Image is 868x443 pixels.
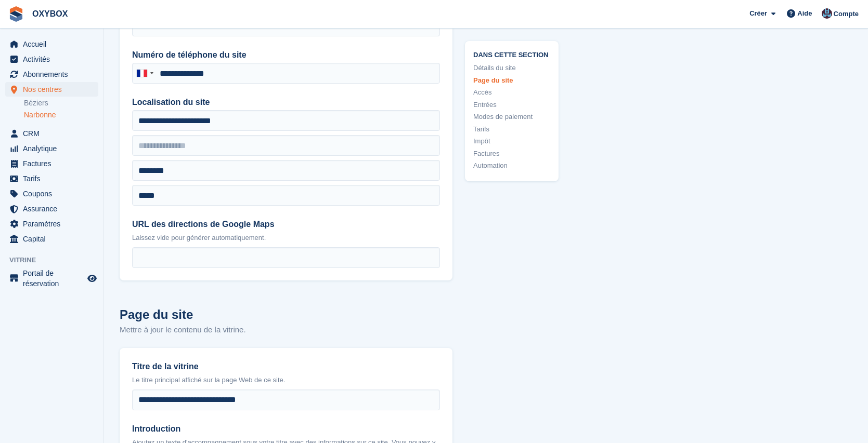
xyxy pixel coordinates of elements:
[133,63,157,83] div: France: +33
[132,96,440,109] label: Localisation du site
[23,141,85,156] span: Analytique
[473,87,550,98] a: Accès
[24,110,98,120] a: Narbonne
[5,171,98,186] a: menu
[5,37,98,51] a: menu
[23,156,85,171] span: Factures
[23,232,85,246] span: Capital
[132,49,440,61] label: Numéro de téléphone du site
[5,52,98,66] a: menu
[132,423,440,435] label: Introduction
[23,186,85,201] span: Coupons
[797,8,812,19] span: Aide
[23,268,85,289] span: Portail de réservation
[473,75,550,85] a: Page du site
[473,160,550,171] a: Automation
[473,63,550,73] a: Détails du site
[473,49,550,59] span: Dans cette section
[834,9,859,19] span: Compte
[132,218,440,231] label: URL des directions de Google Maps
[5,67,98,82] a: menu
[23,52,85,66] span: Activités
[120,324,452,336] p: Mettre à jour le contenu de la vitrine.
[132,375,440,385] p: Le titre principal affiché sur la page Web de ce site.
[23,217,85,231] span: Paramètres
[23,37,85,51] span: Accueil
[86,272,98,285] a: Boutique d'aperçu
[28,5,72,22] a: OXYBOX
[23,126,85,141] span: CRM
[24,98,98,108] a: Béziers
[473,136,550,146] a: Impôt
[9,255,103,265] span: Vitrine
[5,82,98,97] a: menu
[473,148,550,158] a: Factures
[5,232,98,246] a: menu
[473,124,550,134] a: Tarifs
[473,99,550,110] a: Entrées
[132,360,440,373] label: Titre de la vitrine
[749,8,767,19] span: Créer
[132,233,440,243] p: Laissez vide pour générer automatiquement.
[5,268,98,289] a: menu
[23,67,85,82] span: Abonnements
[5,202,98,216] a: menu
[5,156,98,171] a: menu
[120,305,452,324] h2: Page du site
[23,82,85,97] span: Nos centres
[23,202,85,216] span: Assurance
[5,126,98,141] a: menu
[5,141,98,156] a: menu
[8,6,24,22] img: stora-icon-8386f47178a22dfd0bd8f6a31ec36ba5ce8667c1dd55bd0f319d3a0aa187defe.svg
[822,8,832,19] img: Oriana Devaux
[23,171,85,186] span: Tarifs
[5,186,98,201] a: menu
[5,217,98,231] a: menu
[473,112,550,122] a: Modes de paiement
